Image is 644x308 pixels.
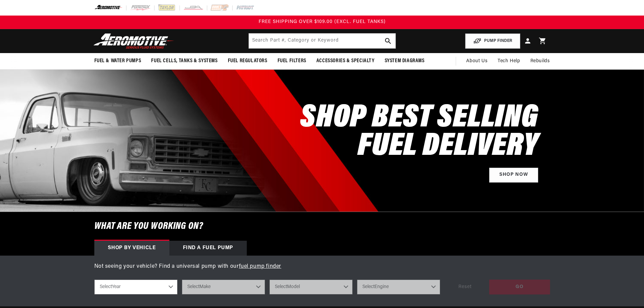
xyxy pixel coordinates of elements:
[465,33,520,49] button: PUMP FINDER
[380,53,430,69] summary: System Diagrams
[94,57,141,65] span: Fuel & Water Pumps
[461,53,493,69] a: About Us
[466,58,487,64] span: About Us
[182,280,265,294] select: Make
[316,57,375,65] span: Accessories & Specialty
[94,262,550,271] p: Not seeing your vehicle? Find a universal pump with our
[269,280,353,294] select: Model
[249,33,396,48] input: Search by Part Number, Category or Keyword
[94,280,177,294] select: Year
[228,57,267,65] span: Fuel Regulators
[300,104,538,161] h2: SHOP BEST SELLING FUEL DELIVERY
[92,33,176,49] img: Aeromotive
[311,53,380,69] summary: Accessories & Specialty
[278,57,306,65] span: Fuel Filters
[493,53,525,69] summary: Tech Help
[272,53,311,69] summary: Fuel Filters
[169,241,247,256] div: Find a Fuel Pump
[151,57,217,65] span: Fuel Cells, Tanks & Systems
[94,241,169,256] div: Shop by vehicle
[239,264,282,269] a: fuel pump finder
[357,280,440,294] select: Engine
[489,168,538,183] a: Shop Now
[530,57,550,65] span: Rebuilds
[498,57,520,65] span: Tech Help
[223,53,272,69] summary: Fuel Regulators
[385,57,425,65] span: System Diagrams
[259,19,386,24] span: FREE SHIPPING OVER $109.00 (EXCL. FUEL TANKS)
[146,53,222,69] summary: Fuel Cells, Tanks & Systems
[89,53,146,69] summary: Fuel & Water Pumps
[525,53,555,69] summary: Rebuilds
[381,33,396,48] button: search button
[77,212,567,241] h6: What are you working on?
